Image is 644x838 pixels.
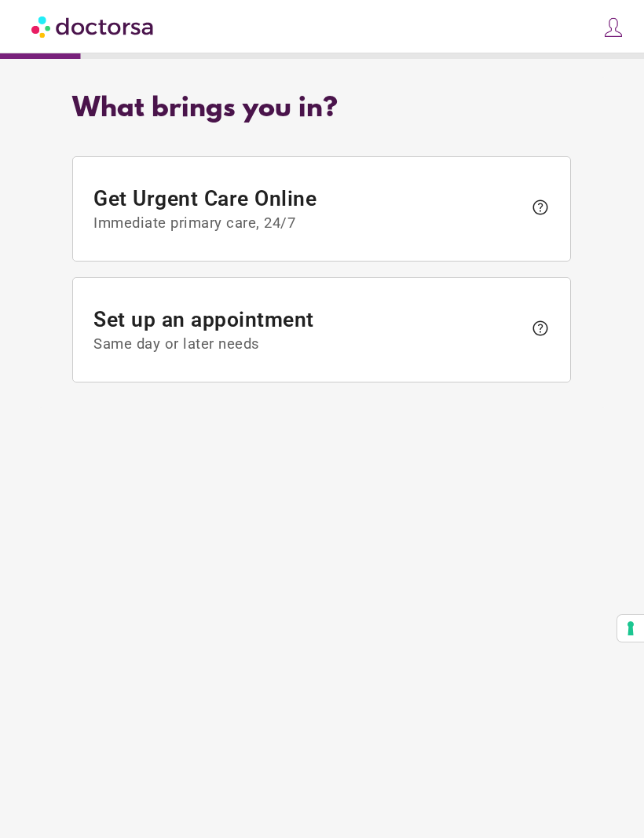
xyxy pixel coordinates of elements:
[72,93,571,125] div: What brings you in?
[531,319,550,338] span: help
[531,198,550,217] span: help
[602,16,624,38] img: icons8-customer-100.png
[94,186,524,232] span: Get Urgent Care Online
[31,9,156,44] img: Doctorsa.com
[94,308,524,353] span: Set up an appointment
[617,615,644,642] button: Your consent preferences for tracking technologies
[94,336,524,353] span: Same day or later needs
[94,214,524,232] span: Immediate primary care, 24/7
